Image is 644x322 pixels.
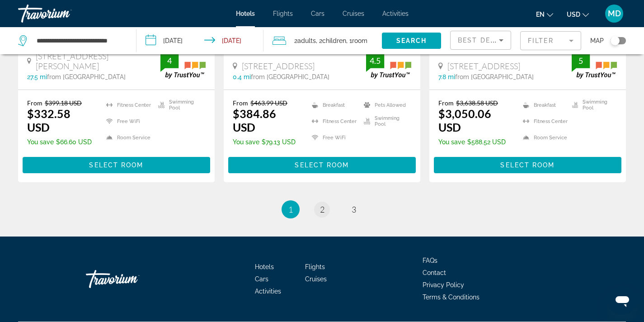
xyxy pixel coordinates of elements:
a: Select Room [228,159,416,169]
span: 1 [288,204,293,214]
span: Children [322,37,346,44]
li: Swimming Pool [568,99,617,111]
button: Toggle map [604,37,626,45]
li: Breakfast [518,99,568,111]
span: From [27,99,42,107]
li: Fitness Center [518,115,568,127]
button: Travelers: 2 adults, 2 children [263,27,382,54]
span: Map [590,34,604,47]
a: Privacy Policy [423,281,464,289]
li: Room Service [102,132,154,143]
span: from [GEOGRAPHIC_DATA] [455,73,534,80]
span: Adults [297,37,316,44]
li: Pets Allowed [359,99,411,111]
span: You save [27,138,54,146]
li: Swimming Pool [359,115,411,127]
button: Filter [520,31,581,51]
nav: Pagination [18,200,626,218]
mat-select: Sort by [458,35,503,46]
span: You save [438,138,465,146]
a: Terms & Conditions [423,294,479,301]
img: trustyou-badge.svg [366,52,411,79]
p: $79.13 USD [233,138,301,146]
a: Flights [273,10,293,17]
li: Fitness Center [307,115,359,127]
a: Activities [255,288,281,295]
p: $66.60 USD [27,138,95,146]
span: Best Deals [458,37,505,44]
button: Check-in date: Sep 19, 2025 Check-out date: Sep 21, 2025 [136,27,264,54]
span: 7.8 mi [438,73,455,80]
iframe: Button to launch messaging window [608,286,637,315]
span: 27.5 mi [27,73,47,80]
span: Search [396,37,427,44]
li: Room Service [518,132,568,143]
a: Flights [305,263,325,270]
a: Select Room [434,159,621,169]
ins: $332.58 USD [27,107,71,134]
button: Select Room [434,157,621,173]
span: From [438,99,454,107]
button: Search [382,33,441,49]
div: 4.5 [366,55,384,66]
span: Select Room [89,161,143,169]
ins: $3,050.06 USD [438,107,491,134]
span: from [GEOGRAPHIC_DATA] [47,73,126,80]
div: 4 [160,55,179,66]
a: Cars [255,275,268,283]
li: Fitness Center [102,99,154,111]
span: Activities [382,10,409,17]
span: 2 [320,204,324,214]
a: Cruises [343,10,364,17]
del: $3,638.58 USD [456,99,498,107]
span: Select Room [500,161,555,169]
span: from [GEOGRAPHIC_DATA] [251,73,329,80]
button: User Menu [602,4,626,23]
a: Hotels [236,10,255,17]
span: From [233,99,248,107]
img: trustyou-badge.svg [160,52,206,79]
a: FAQs [423,257,437,264]
span: [STREET_ADDRESS] [447,61,520,71]
span: [STREET_ADDRESS] [242,61,315,71]
span: MD [608,9,621,18]
img: trustyou-badge.svg [572,52,617,79]
del: $399.18 USD [45,99,82,107]
a: Travorium [86,265,176,293]
span: , 2 [316,34,346,47]
span: You save [233,138,259,146]
button: Select Room [228,157,416,173]
button: Change currency [567,8,589,21]
li: Swimming Pool [154,99,206,111]
a: Cruises [305,275,327,283]
li: Free WiFi [102,115,154,127]
button: Change language [536,8,553,21]
a: Select Room [23,159,210,169]
a: Cars [311,10,324,17]
div: 5 [572,55,590,66]
li: Free WiFi [307,132,359,143]
a: Contact [423,269,446,276]
del: $463.99 USD [250,99,287,107]
span: [STREET_ADDRESS][PERSON_NAME] [36,51,160,71]
span: en [536,11,545,18]
span: 2 [294,34,316,47]
span: 0.4 mi [233,73,251,80]
span: Room [352,37,367,44]
a: Hotels [255,263,274,270]
span: USD [567,11,580,18]
span: 3 [352,204,356,214]
p: $588.52 USD [438,138,512,146]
